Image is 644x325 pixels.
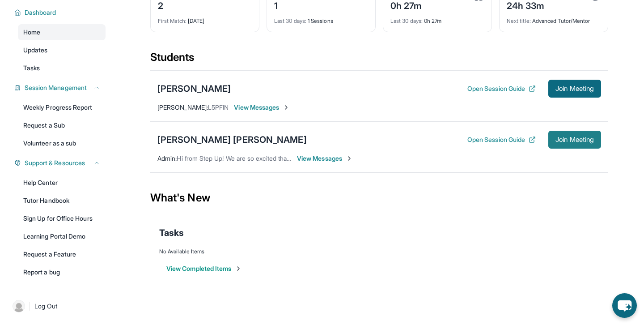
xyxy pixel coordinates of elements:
[283,104,290,111] img: Chevron-Right
[18,192,106,209] a: Tutor Handbook
[274,17,306,24] span: Last 30 days :
[158,17,186,24] span: First Match :
[507,12,601,25] div: Advanced Tutor/Mentor
[159,248,599,255] div: No Available Items
[29,301,31,312] span: |
[21,83,100,92] button: Session Management
[18,42,106,58] a: Updates
[18,117,106,133] a: Request a Sub
[548,131,601,149] button: Join Meeting
[555,86,594,91] span: Join Meeting
[157,82,231,95] div: [PERSON_NAME]
[274,12,368,25] div: 1 Sessions
[18,210,106,227] a: Sign Up for Office Hours
[157,103,208,111] span: [PERSON_NAME] :
[25,83,87,92] span: Session Management
[18,135,106,151] a: Volunteer as a sub
[25,8,56,17] span: Dashboard
[467,135,536,144] button: Open Session Guide
[18,228,106,244] a: Learning Portal Demo
[390,17,423,24] span: Last 30 days :
[18,175,106,191] a: Help Center
[158,12,252,25] div: [DATE]
[23,28,40,37] span: Home
[18,60,106,76] a: Tasks
[9,296,106,316] a: |Log Out
[150,178,608,218] div: What's New
[18,24,106,40] a: Home
[159,227,184,239] span: Tasks
[18,99,106,115] a: Weekly Progress Report
[467,84,536,93] button: Open Session Guide
[34,302,58,311] span: Log Out
[346,155,353,162] img: Chevron-Right
[18,246,106,262] a: Request a Feature
[555,137,594,142] span: Join Meeting
[507,17,531,24] span: Next title :
[21,158,100,167] button: Support & Resources
[390,12,484,25] div: 0h 27m
[23,64,40,73] span: Tasks
[25,158,85,167] span: Support & Resources
[21,8,100,17] button: Dashboard
[297,154,353,163] span: View Messages
[23,46,48,55] span: Updates
[18,264,106,280] a: Report a bug
[166,264,242,273] button: View Completed Items
[548,80,601,98] button: Join Meeting
[157,133,307,146] div: [PERSON_NAME] [PERSON_NAME]
[150,50,608,70] div: Students
[13,300,25,312] img: user-img
[612,293,637,318] button: chat-button
[234,103,290,112] span: View Messages
[157,154,177,162] span: Admin :
[208,103,229,111] span: L5PFIN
